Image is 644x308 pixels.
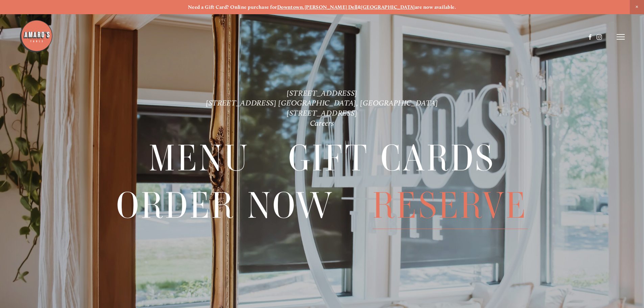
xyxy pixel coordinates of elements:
[287,109,357,118] a: [STREET_ADDRESS]
[288,135,495,182] span: Gift Cards
[116,182,334,229] a: Order Now
[373,182,528,229] span: Reserve
[149,135,249,182] a: Menu
[116,182,334,229] span: Order Now
[19,19,53,53] img: Amaro's Table
[206,98,438,108] a: [STREET_ADDRESS] [GEOGRAPHIC_DATA], [GEOGRAPHIC_DATA]
[288,135,495,182] a: Gift Cards
[305,4,358,10] a: [PERSON_NAME] Dell
[287,89,357,98] a: [STREET_ADDRESS]
[373,182,528,229] a: Reserve
[415,4,456,10] strong: are now available.
[358,4,361,10] strong: &
[361,4,415,10] a: [GEOGRAPHIC_DATA]
[277,4,303,10] a: Downtown
[188,4,277,10] strong: Need a Gift Card? Online purchase for
[310,119,334,128] a: Careers
[303,4,304,10] strong: ,
[149,135,249,182] span: Menu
